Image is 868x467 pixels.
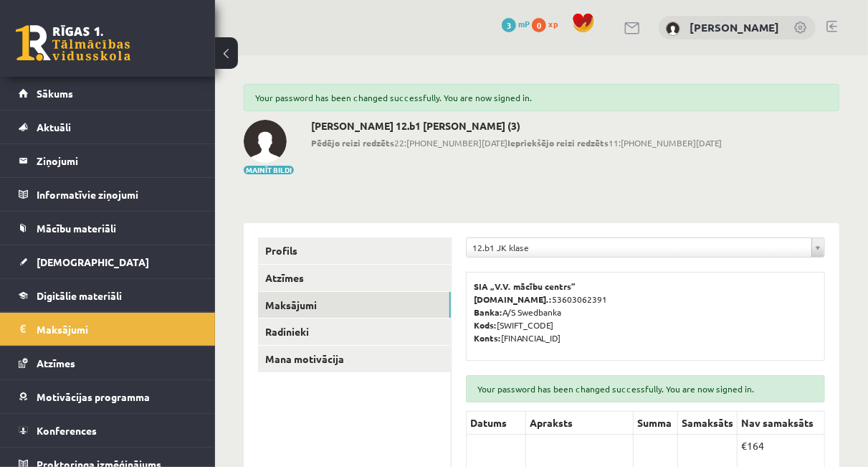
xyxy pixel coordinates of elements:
[258,237,451,264] a: Profils
[37,390,150,403] span: Motivācijas programma
[19,313,197,346] a: Maksājumi
[19,414,197,447] a: Konferences
[37,178,197,211] legend: Informatīvie ziņojumi
[19,245,197,278] a: [DEMOGRAPHIC_DATA]
[526,412,634,435] th: Apraksts
[690,20,779,34] a: [PERSON_NAME]
[37,121,71,133] span: Aktuāli
[37,357,75,369] span: Atzīmes
[244,84,839,111] div: Your password has been changed successfully. You are now signed in.
[37,424,97,437] span: Konferences
[666,22,680,36] img: Katrīna Grima
[37,87,73,100] span: Sākums
[311,136,722,149] span: 22:[PHONE_NUMBER][DATE] 11:[PHONE_NUMBER][DATE]
[466,375,825,402] div: Your password has been changed successfully. You are now signed in.
[37,289,122,302] span: Digitālie materiāli
[502,18,530,29] a: 3 mP
[548,18,558,29] span: xp
[532,18,565,29] a: 0 xp
[502,18,516,32] span: 3
[19,380,197,413] a: Motivācijas programma
[19,144,197,177] a: Ziņojumi
[258,319,451,345] a: Radinieki
[16,25,130,61] a: Rīgas 1. Tālmācības vidusskola
[474,280,576,292] b: SIA „V.V. mācību centrs”
[244,166,294,174] button: Mainīt bildi
[738,412,825,435] th: Nav samaksāts
[37,255,149,268] span: [DEMOGRAPHIC_DATA]
[634,412,678,435] th: Summa
[258,346,451,372] a: Mana motivācija
[244,120,287,163] img: Katrīna Grima
[37,313,197,346] legend: Maksājumi
[507,137,609,148] b: Iepriekšējo reizi redzēts
[474,332,501,344] b: Konts:
[474,319,497,331] b: Kods:
[467,412,526,435] th: Datums
[19,279,197,312] a: Digitālie materiāli
[518,18,530,29] span: mP
[258,265,451,291] a: Atzīmes
[474,293,552,305] b: [DOMAIN_NAME].:
[474,280,817,344] p: 53603062391 A/S Swedbanka [SWIFT_CODE] [FINANCIAL_ID]
[311,137,394,148] b: Pēdējo reizi redzēts
[472,238,806,257] span: 12.b1 JK klase
[311,120,722,132] h2: [PERSON_NAME] 12.b1 [PERSON_NAME] (3)
[19,110,197,143] a: Aktuāli
[532,18,546,32] span: 0
[258,292,451,319] a: Maksājumi
[678,412,738,435] th: Samaksāts
[19,178,197,211] a: Informatīvie ziņojumi
[37,144,197,177] legend: Ziņojumi
[37,222,116,235] span: Mācību materiāli
[474,306,502,318] b: Banka:
[19,212,197,245] a: Mācību materiāli
[19,346,197,379] a: Atzīmes
[467,238,824,257] a: 12.b1 JK klase
[19,77,197,110] a: Sākums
